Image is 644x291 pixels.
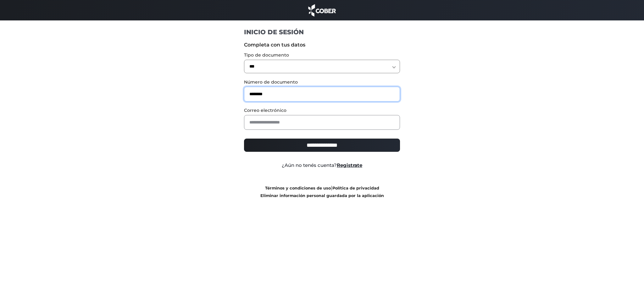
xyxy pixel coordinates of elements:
[244,107,400,114] label: Correo electrónico
[265,186,331,190] a: Términos y condiciones de uso
[244,28,400,36] h1: INICIO DE SESIÓN
[307,3,337,17] img: cober_marca.png
[244,79,400,85] label: Número de documento
[337,162,362,168] a: Registrate
[239,184,405,199] div: |
[260,193,384,198] a: Eliminar información personal guardada por la aplicación
[244,52,400,58] label: Tipo de documento
[332,186,379,190] a: Política de privacidad
[239,162,405,169] div: ¿Aún no tenés cuenta?
[244,41,400,49] label: Completa con tus datos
